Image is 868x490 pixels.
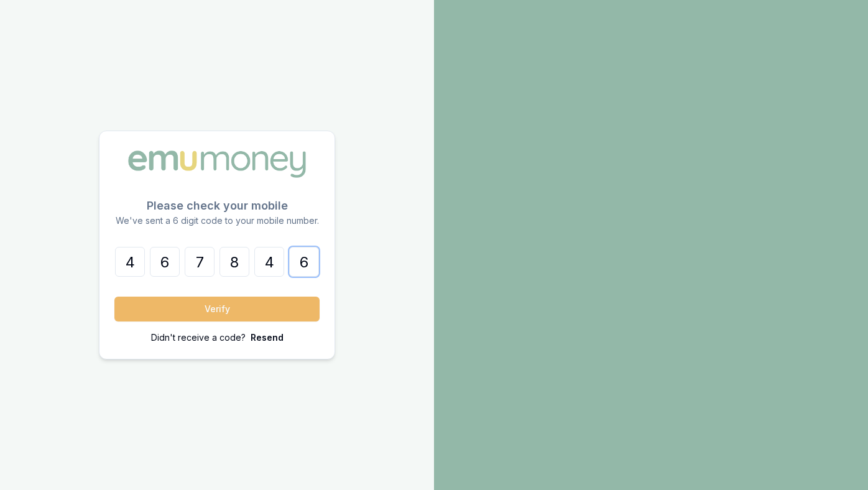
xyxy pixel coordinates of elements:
button: Verify [114,297,320,321]
p: Please check your mobile [114,197,320,215]
p: Resend [251,331,284,344]
img: Emu Money [124,146,310,182]
p: Didn't receive a code? [151,331,246,344]
p: We've sent a 6 digit code to your mobile number. [114,215,320,227]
